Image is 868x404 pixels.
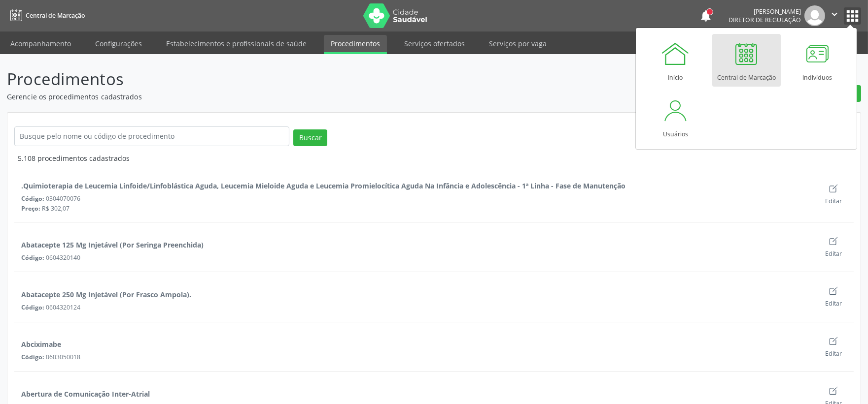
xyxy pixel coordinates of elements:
[825,299,842,308] span: Editar
[7,67,605,92] p: Procedimentos
[21,303,813,311] div: 0604320124
[829,184,838,193] ion-icon: create outline
[21,253,813,262] div: 0604320140
[21,339,61,349] div: Abciximabe
[844,7,861,25] button: apps
[159,35,313,52] a: Estabelecimentos e profissionais de saúde
[21,389,150,399] div: Abertura de Comunicação Inter-Atrial
[26,11,85,20] span: Central de Marcação
[293,129,327,146] button: Buscar
[21,194,813,203] div: 0304070076
[14,126,289,146] input: Busque pelo nome ou código de procedimento
[825,349,842,358] span: Editar
[699,9,713,23] button: notifications
[21,253,44,262] span: Código:
[825,5,844,26] button: 
[712,34,781,87] a: Central de Marcação
[641,34,710,87] a: Início
[7,92,605,102] p: Gerencie os procedimentos cadastrados
[21,289,191,300] div: Abatacepte 250 Mg Injetável (Por Frasco Ampola).
[21,353,44,361] span: Código:
[21,240,204,250] div: Abatacepte 125 Mg Injetável (Por Seringa Preenchida)
[829,286,838,296] ion-icon: create outline
[7,7,85,24] a: Central de Marcação
[397,35,472,52] a: Serviços ofertados
[21,204,40,213] span: Preço:
[804,5,825,26] img: img
[42,204,70,213] span: R$ 302,07
[829,336,838,346] ion-icon: create outline
[641,91,710,143] a: Usuários
[482,35,554,52] a: Serviços por vaga
[825,249,842,258] span: Editar
[829,386,838,396] ion-icon: create outline
[88,35,149,52] a: Configurações
[18,153,854,163] div: 5.108 procedimentos cadastrados
[3,35,78,52] a: Acompanhamento
[829,9,840,20] i: 
[829,236,838,246] ion-icon: create outline
[21,194,44,203] span: Código:
[729,7,801,16] div: [PERSON_NAME]
[729,16,801,24] span: Diretor de regulação
[21,181,625,191] div: .Quimioterapia de Leucemia Linfoide/Linfoblástica Aguda, Leucemia Mieloide Aguda e Leucemia Promi...
[783,34,852,87] a: Indivíduos
[825,197,842,205] span: Editar
[21,353,813,361] div: 0603050018
[21,303,44,311] span: Código:
[324,35,387,54] a: Procedimentos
